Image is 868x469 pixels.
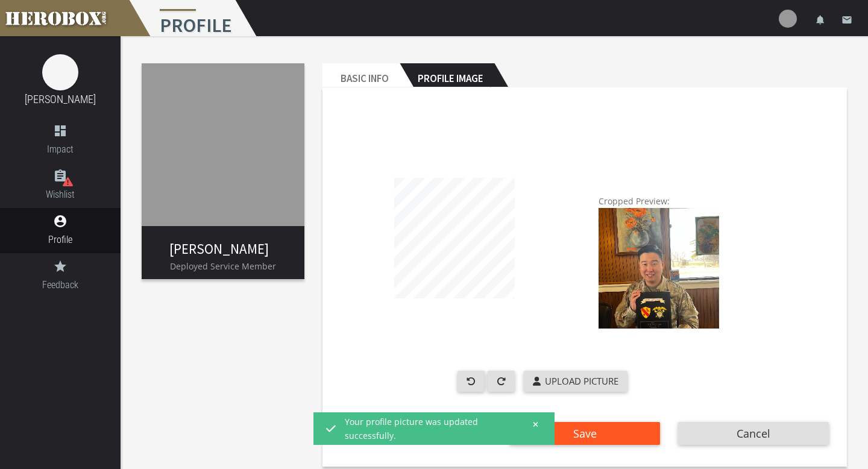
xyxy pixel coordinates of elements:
button: Save [509,422,660,445]
img: image [142,63,304,226]
img: user-image [779,10,797,28]
p: Deployed Service Member [142,259,304,273]
i: email [841,14,852,25]
span: Upload Picture [545,375,618,387]
h2: Profile Image [400,63,494,87]
span: Save [573,426,597,441]
div: Cropped Preview: [599,194,719,208]
button: Cancel [678,422,829,445]
i: account_circle [53,214,68,228]
i: notifications [815,14,826,25]
img: image [42,54,78,90]
h2: Basic Info [322,63,400,87]
a: [PERSON_NAME] [25,93,96,105]
span: Your profile picture was updated successfully. [345,415,524,442]
img: HymXZwAAAAZJREFUAwCXNkIEczHCzwAAAABJRU5ErkJggg== [599,208,719,329]
a: [PERSON_NAME] [169,240,269,257]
